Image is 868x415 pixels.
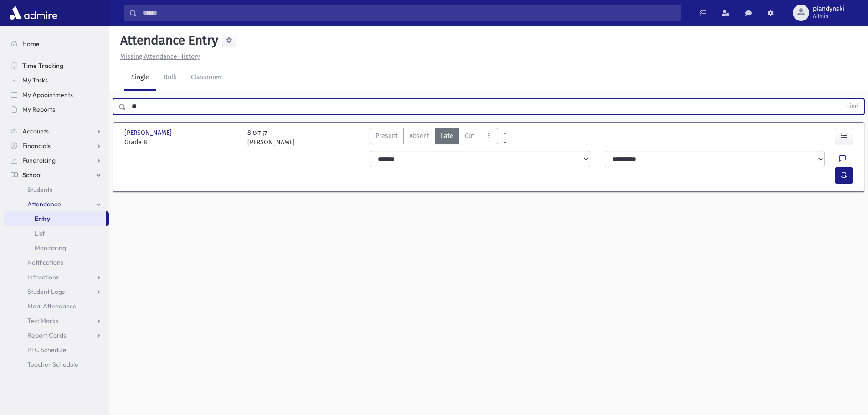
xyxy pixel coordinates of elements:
[27,258,63,266] span: Notifications
[375,131,398,141] span: Present
[4,357,109,372] a: Teacher Schedule
[27,273,59,281] span: Infractions
[120,53,200,61] u: Missing Attendance History
[4,102,109,117] a: My Reports
[465,131,474,141] span: Cut
[813,5,844,13] span: plandynski
[813,13,844,20] span: Admin
[22,156,56,164] span: Fundraising
[4,328,109,343] a: Report Cards
[27,287,65,296] span: Student Logs
[137,5,681,21] input: Search
[4,343,109,357] a: PTC Schedule
[22,40,40,48] span: Home
[4,168,109,182] a: School
[370,128,498,147] div: AttTypes
[27,302,77,310] span: Meal Attendance
[35,215,50,223] span: Entry
[27,346,67,354] span: PTC Schedule
[7,4,60,22] img: AdmirePro
[156,65,184,91] a: Bulk
[22,91,73,99] span: My Appointments
[22,127,49,135] span: Accounts
[27,331,66,339] span: Report Cards
[117,53,200,61] a: Missing Attendance History
[4,284,109,299] a: Student Logs
[4,226,109,241] a: List
[4,241,109,255] a: Monitoring
[441,131,453,141] span: Late
[4,153,109,168] a: Fundraising
[4,73,109,87] a: My Tasks
[27,185,52,194] span: Students
[4,211,106,226] a: Entry
[27,317,58,325] span: Test Marks
[409,131,429,141] span: Absent
[4,270,109,284] a: Infractions
[4,197,109,211] a: Attendance
[124,138,238,147] span: Grade 8
[4,87,109,102] a: My Appointments
[22,76,48,84] span: My Tasks
[4,124,109,138] a: Accounts
[22,142,51,150] span: Financials
[4,255,109,270] a: Notifications
[22,61,63,70] span: Time Tracking
[4,36,109,51] a: Home
[247,128,295,147] div: 8 קודש [PERSON_NAME]
[4,313,109,328] a: Test Marks
[124,128,174,138] span: [PERSON_NAME]
[4,138,109,153] a: Financials
[27,200,61,208] span: Attendance
[22,171,41,179] span: School
[22,105,55,113] span: My Reports
[184,65,229,91] a: Classroom
[124,65,156,91] a: Single
[117,33,218,48] h5: Attendance Entry
[4,58,109,73] a: Time Tracking
[35,229,45,237] span: List
[4,182,109,197] a: Students
[841,99,864,114] button: Find
[27,360,78,369] span: Teacher Schedule
[4,299,109,313] a: Meal Attendance
[35,244,66,252] span: Monitoring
